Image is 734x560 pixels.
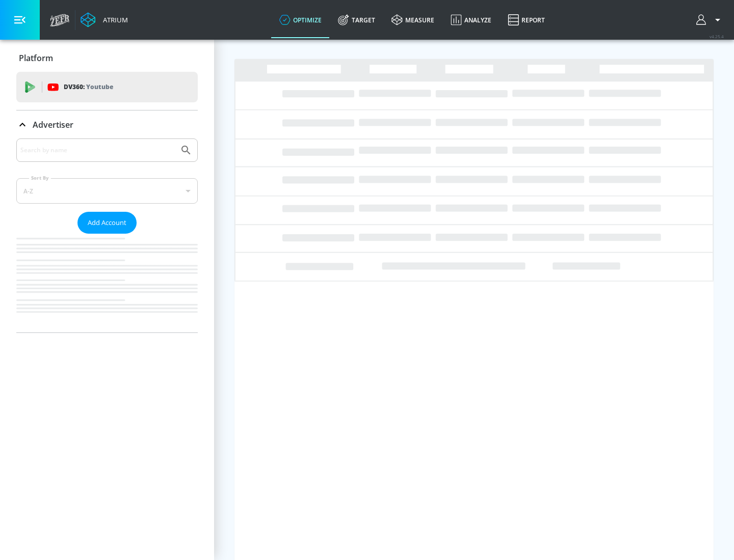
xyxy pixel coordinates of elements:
div: Advertiser [16,110,198,139]
p: Youtube [86,81,113,92]
div: Platform [16,44,198,72]
span: v 4.25.4 [710,34,724,39]
a: optimize [271,2,330,38]
input: Search by name [20,144,175,157]
p: DV360: [64,81,113,93]
div: Atrium [99,15,128,24]
p: Platform [19,52,53,64]
a: Analyze [442,2,500,38]
a: Report [500,2,553,38]
nav: list of Advertiser [16,234,198,332]
label: Sort By [29,175,51,181]
a: Target [330,2,383,38]
a: measure [383,2,442,38]
div: A-Z [16,178,198,204]
div: DV360: Youtube [16,72,198,102]
a: Atrium [81,12,128,27]
p: Advertiser [33,119,73,130]
span: Add Account [88,217,126,229]
button: Add Account [77,212,137,234]
div: Advertiser [16,138,198,332]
